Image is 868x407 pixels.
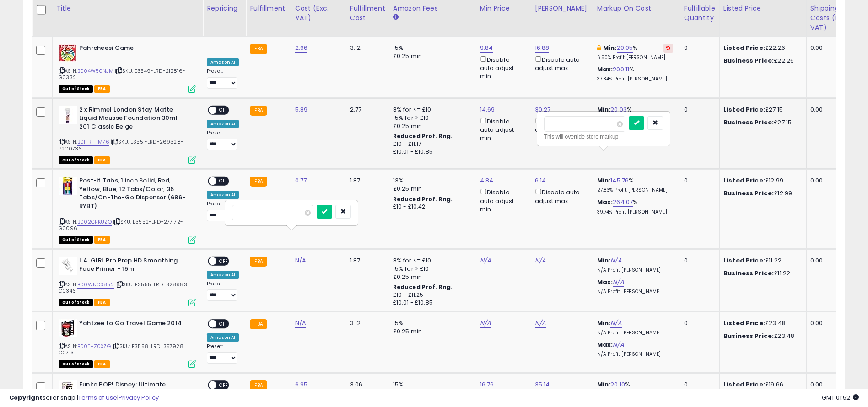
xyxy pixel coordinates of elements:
[350,106,382,114] div: 2.77
[207,68,239,89] div: Preset:
[666,46,670,50] i: Revert to store-level Min Markup
[597,45,601,51] i: This overrides the store level min markup for this listing
[723,176,765,185] b: Listed Price:
[59,218,183,232] span: | SKU: E3552-LRD-277172-G0096
[59,106,196,163] div: ASIN:
[59,319,77,337] img: 418srTVyd9L._SL40_.jpg
[207,281,239,301] div: Preset:
[723,257,799,265] div: £11.22
[597,278,613,286] b: Max:
[597,319,611,327] b: Min:
[480,319,491,328] a: N/A
[393,195,453,203] b: Reduced Prof. Rng.
[393,185,469,193] div: £0.25 min
[393,319,469,327] div: 15%
[119,393,159,402] a: Privacy Policy
[207,333,239,342] div: Amazon AI
[295,176,307,185] a: 0.77
[597,105,611,114] b: Min:
[535,116,586,134] div: Disable auto adjust max
[207,271,239,279] div: Amazon AI
[535,187,586,205] div: Disable auto adjust max
[393,106,469,114] div: 8% for <= £10
[393,327,469,336] div: £0.25 min
[250,319,267,329] small: FBA
[59,177,196,242] div: ASIN:
[59,257,77,275] img: 31W8aKPCJNL._SL40_.jpg
[723,319,765,327] b: Listed Price:
[480,256,491,265] a: N/A
[216,257,231,265] span: OFF
[295,319,306,328] a: N/A
[393,291,469,299] div: £10 - £11.25
[684,177,712,185] div: 0
[77,138,109,146] a: B01FRFHM76
[207,4,242,13] div: Repricing
[59,85,93,93] span: All listings that are currently out of stock and unavailable for purchase on Amazon
[610,319,621,328] a: N/A
[56,4,199,13] div: Title
[597,177,673,193] div: %
[535,176,546,185] a: 6.14
[597,54,673,61] p: 6.50% Profit [PERSON_NAME]
[597,44,673,61] div: %
[295,43,308,53] a: 2.66
[480,187,524,214] div: Disable auto adjust min
[393,265,469,273] div: 15% for > £10
[597,340,613,349] b: Max:
[480,105,495,114] a: 14.69
[77,343,111,350] a: B00THZ0XZG
[79,257,190,276] b: L.A. GIRL Pro Prep HD Smoothing Face Primer - 15ml
[59,44,77,62] img: 51ByjajT7dL._SL40_.jpg
[94,360,110,368] span: FBA
[810,4,857,32] div: Shipping Costs (Exc. VAT)
[79,44,190,55] b: Pahrcheesi Game
[393,13,399,21] small: Amazon Fees.
[597,267,673,273] p: N/A Profit [PERSON_NAME]
[350,257,382,265] div: 1.87
[480,54,524,81] div: Disable auto adjust min
[250,4,287,13] div: Fulfillment
[216,177,231,185] span: OFF
[597,76,673,82] p: 37.84% Profit [PERSON_NAME]
[59,106,77,124] img: 31UarWGaqML._SL40_.jpg
[723,43,765,52] b: Listed Price:
[94,299,110,306] span: FBA
[250,257,267,267] small: FBA
[59,44,196,92] div: ASIN:
[59,299,93,306] span: All listings that are currently out of stock and unavailable for purchase on Amazon
[59,236,93,244] span: All listings that are currently out of stock and unavailable for purchase on Amazon
[393,299,469,307] div: £10.01 - £10.85
[78,393,117,402] a: Terms of Use
[77,281,114,289] a: B00WNCS852
[617,43,633,53] a: 20.05
[59,177,77,195] img: 41tAUnVdMXL._SL40_.jpg
[77,67,113,75] a: B004W50NJM
[723,269,799,278] div: £11.22
[79,177,190,213] b: Post-it Tabs, 1 inch Solid, Red, Yellow, Blue, 12 Tabs/Color, 36 Tabs/On-The-Go Dispenser (686-RYBT)
[393,273,469,281] div: £0.25 min
[597,256,611,265] b: Min:
[810,319,854,327] div: 0.00
[597,289,673,295] p: N/A Profit [PERSON_NAME]
[393,177,469,185] div: 13%
[393,148,469,156] div: £10.01 - £10.85
[207,130,239,150] div: Preset:
[77,218,112,226] a: B002CRKUZO
[723,256,765,265] b: Listed Price:
[393,203,469,211] div: £10 - £10.42
[393,283,453,291] b: Reduced Prof. Rng.
[216,320,231,327] span: OFF
[723,269,774,278] b: Business Price:
[59,319,196,367] div: ASIN:
[822,393,859,402] span: 2025-08-14 01:52 GMT
[295,4,342,23] div: Cost (Exc. VAT)
[480,176,494,185] a: 4.84
[59,281,190,295] span: | SKU: E3555-LRD-328983-G0346
[59,360,93,368] span: All listings that are currently out of stock and unavailable for purchase on Amazon
[480,116,524,143] div: Disable auto adjust min
[684,106,712,114] div: 0
[59,156,93,164] span: All listings that are currently out of stock and unavailable for purchase on Amazon
[684,4,716,23] div: Fulfillable Quantity
[723,332,799,340] div: £23.48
